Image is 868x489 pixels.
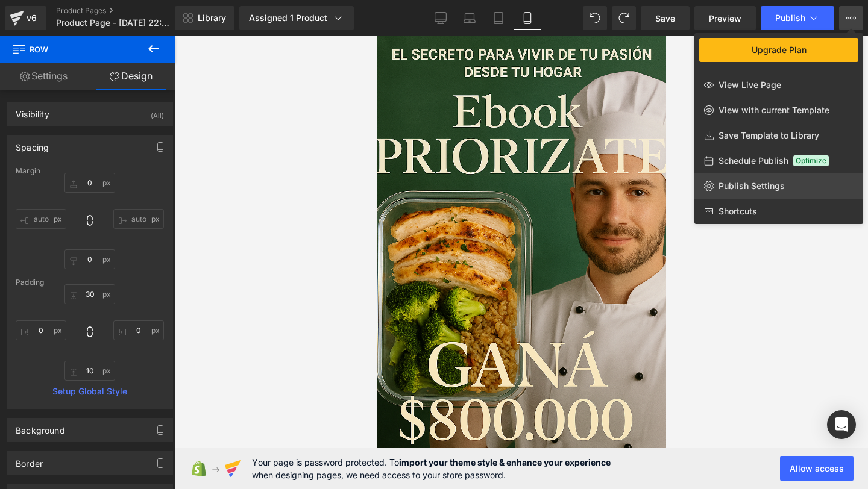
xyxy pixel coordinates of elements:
[719,206,757,217] span: Shortcuts
[198,13,226,23] span: Library
[87,63,175,90] a: Design
[16,452,43,469] div: Border
[719,181,785,192] span: Publish Settings
[775,13,805,23] span: Publish
[16,419,65,435] div: Background
[780,456,854,481] button: Allow access
[16,167,164,175] div: Margin
[175,6,234,30] a: New Library
[252,456,611,481] span: Your page is password protected. To when designing pages, we need access to your store password.
[16,135,49,152] div: Spacing
[64,173,115,193] input: 0
[64,284,115,304] input: 0
[12,36,133,63] span: Row
[655,12,675,25] span: Save
[64,249,115,269] input: 0
[249,12,344,24] div: Assigned 1 Product
[56,6,195,16] a: Product Pages
[399,457,611,467] strong: import your theme style & enhance your experience
[56,18,172,28] span: Product Page - [DATE] 22:59:41
[455,6,484,30] a: Laptop
[113,320,164,340] input: 0
[113,209,164,229] input: 0
[583,6,607,30] button: Undo
[839,6,863,30] button: Upgrade PlanView Live PageView with current TemplateSave Template to LibrarySchedule PublishOptim...
[16,209,66,229] input: 0
[719,155,788,166] span: Schedule Publish
[5,6,46,30] a: v6
[761,6,834,30] button: Publish
[719,130,819,141] span: Save Template to Library
[752,45,807,55] span: Upgrade Plan
[16,102,49,119] div: Visibility
[16,320,66,340] input: 0
[793,155,829,166] span: Optimize
[16,387,164,396] a: Setup Global Style
[513,6,542,30] a: Mobile
[151,102,164,122] div: (All)
[719,79,781,90] span: View Live Page
[719,105,829,116] span: View with current Template
[64,361,115,381] input: 0
[426,6,455,30] a: Desktop
[484,6,513,30] a: Tablet
[827,410,856,439] div: Open Intercom Messenger
[24,10,39,26] div: v6
[16,278,164,287] div: Padding
[694,6,756,30] a: Preview
[709,12,741,25] span: Preview
[612,6,636,30] button: Redo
